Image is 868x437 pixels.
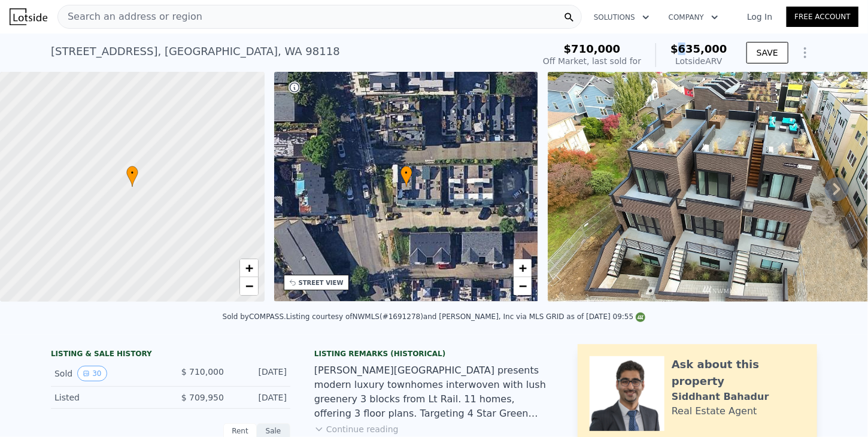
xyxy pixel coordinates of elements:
[245,278,253,293] span: −
[181,367,224,377] span: $ 710,000
[793,41,817,65] button: Show Options
[733,11,787,23] a: Log In
[126,168,138,178] span: •
[233,366,287,381] div: [DATE]
[519,260,527,275] span: +
[299,278,344,287] div: STREET VIEW
[400,166,412,187] div: •
[514,259,532,277] a: Zoom in
[223,312,286,321] div: Sold by COMPASS .
[58,10,202,24] span: Search an address or region
[233,392,287,403] div: [DATE]
[54,392,161,403] div: Listed
[314,423,399,435] button: Continue reading
[54,366,161,381] div: Sold
[659,7,728,28] button: Company
[51,43,340,60] div: [STREET_ADDRESS] , [GEOGRAPHIC_DATA] , WA 98118
[670,43,727,55] span: $635,000
[564,43,621,55] span: $710,000
[672,390,769,404] div: Siddhant Bahadur
[636,312,645,322] img: NWMLS Logo
[746,42,788,63] button: SAVE
[126,166,138,187] div: •
[77,366,107,381] button: View historical data
[10,8,47,25] img: Lotside
[519,278,527,293] span: −
[286,312,645,321] div: Listing courtesy of NWMLS (#1691278) and [PERSON_NAME], Inc via MLS GRID as of [DATE] 09:55
[787,7,858,27] a: Free Account
[672,404,757,418] div: Real Estate Agent
[400,168,412,178] span: •
[672,356,805,390] div: Ask about this property
[670,55,727,67] div: Lotside ARV
[514,277,532,295] a: Zoom out
[240,259,258,277] a: Zoom in
[245,260,253,275] span: +
[314,349,554,359] div: Listing Remarks (Historical)
[314,363,554,421] div: [PERSON_NAME][GEOGRAPHIC_DATA] presents modern luxury townhomes interwoven with lush greenery 3 b...
[584,7,659,28] button: Solutions
[51,349,290,361] div: LISTING & SALE HISTORY
[181,393,224,402] span: $ 709,950
[543,55,641,67] div: Off Market, last sold for
[240,277,258,295] a: Zoom out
